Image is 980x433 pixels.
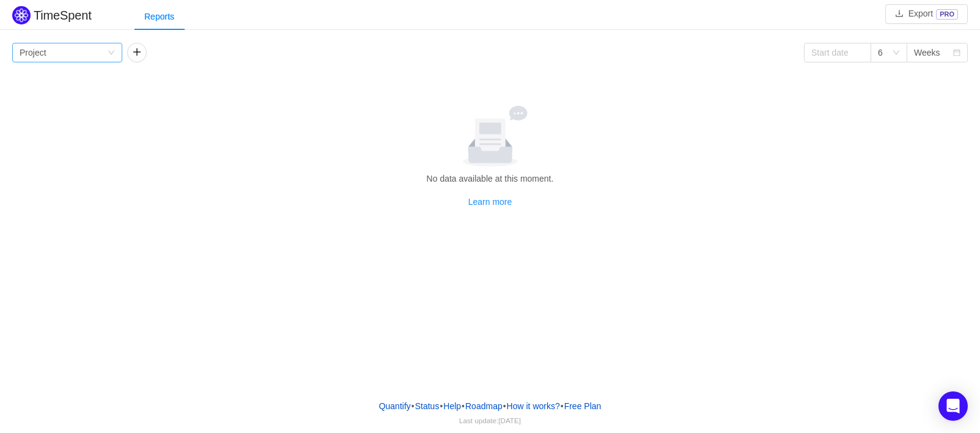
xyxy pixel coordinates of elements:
[459,416,521,424] span: Last update:
[885,4,968,24] button: icon: downloadExportPRO
[804,43,871,62] input: Start date
[414,397,440,415] a: Status
[561,401,564,411] span: •
[34,9,92,22] h2: TimeSpent
[427,174,554,183] span: No data available at this moment.
[134,3,184,31] div: Reports
[878,43,883,62] div: 6
[440,401,443,411] span: •
[914,43,940,62] div: Weeks
[465,397,503,415] a: Roadmap
[953,49,960,57] i: icon: calendar
[468,197,512,207] a: Learn more
[498,416,521,424] span: [DATE]
[378,397,411,415] a: Quantify
[503,401,506,411] span: •
[411,401,414,411] span: •
[443,397,462,415] a: Help
[12,6,31,24] img: Quantify logo
[462,401,465,411] span: •
[506,397,561,415] button: How it works?
[938,391,968,421] div: Open Intercom Messenger
[893,49,900,57] i: icon: down
[108,49,115,57] i: icon: down
[20,43,46,62] div: Project
[564,397,602,415] button: Free Plan
[127,43,147,62] button: icon: plus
